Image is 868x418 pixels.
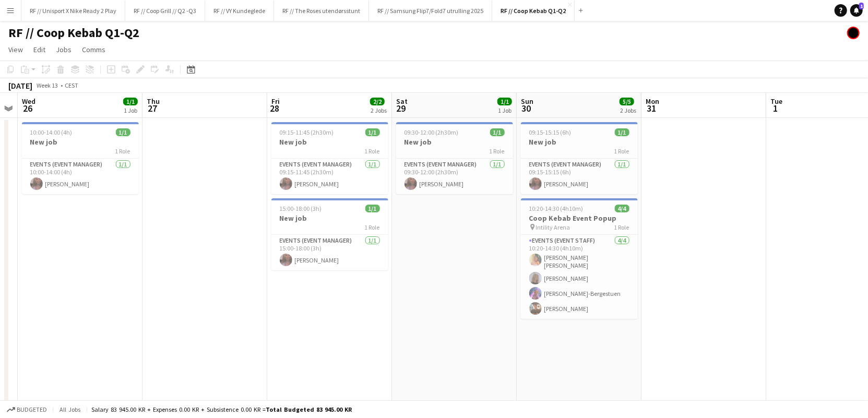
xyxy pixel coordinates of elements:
[65,81,78,89] div: CEST
[266,405,352,413] span: Total Budgeted 83 945.00 KR
[125,1,205,21] button: RF // Coop Grill // Q2 -Q3
[57,405,82,413] span: All jobs
[492,1,575,21] button: RF // Coop Kebab Q1-Q2
[29,43,50,56] a: Edit
[33,45,45,54] span: Edit
[850,4,863,17] a: 1
[8,25,139,41] h1: RF // Coop Kebab Q1-Q2
[21,1,125,21] button: RF // Unisport X Nike Ready 2 Play
[82,45,105,54] span: Comms
[369,1,492,21] button: RF // Samsung Flip7/Fold7 utrulling 2025
[8,80,32,91] div: [DATE]
[274,1,369,21] button: RF // The Roses utendørsstunt
[5,404,49,415] button: Budgeted
[847,27,860,39] app-user-avatar: Hin Shing Cheung
[8,45,23,54] span: View
[34,81,61,89] span: Week 13
[91,405,352,413] div: Salary 83 945.00 KR + Expenses 0.00 KR + Subsistence 0.00 KR =
[17,406,47,413] span: Budgeted
[205,1,274,21] button: RF // VY Kundeglede
[859,3,864,9] span: 1
[52,43,76,56] a: Jobs
[4,43,27,56] a: View
[78,43,110,56] a: Comms
[56,45,72,54] span: Jobs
